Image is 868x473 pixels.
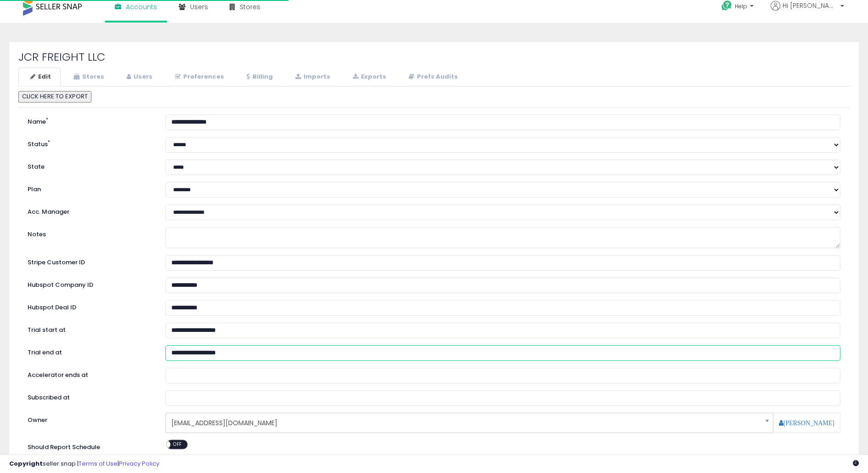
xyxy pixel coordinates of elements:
[735,2,747,10] span: Help
[783,1,838,10] span: Hi [PERSON_NAME]
[21,114,158,126] label: Name
[119,459,159,468] a: Privacy Policy
[21,390,158,402] label: Subscribed at
[18,91,91,103] button: CLICK HERE TO EXPORT
[21,255,158,267] label: Stripe Customer ID
[79,459,118,468] a: Terms of Use
[126,2,157,11] span: Accounts
[28,443,100,452] label: Should Report Schedule
[18,51,850,63] h2: JCR FREIGHT LLC
[163,68,234,86] a: Preferences
[21,323,158,335] label: Trial start at
[170,440,185,448] span: OFF
[28,416,47,425] label: Owner
[21,160,158,171] label: State
[283,68,340,86] a: Imports
[190,2,208,11] span: Users
[21,205,158,217] label: Acc. Manager
[62,68,114,86] a: Stores
[21,137,158,149] label: Status
[21,345,158,357] label: Trial end at
[21,278,158,290] label: Hubspot Company ID
[21,300,158,312] label: Hubspot Deal ID
[9,460,159,468] div: seller snap | |
[397,68,468,86] a: Prefs Audits
[21,182,158,194] label: Plan
[171,415,755,431] span: [EMAIL_ADDRESS][DOMAIN_NAME]
[9,459,43,468] strong: Copyright
[18,68,61,86] a: Edit
[240,2,260,11] span: Stores
[115,68,162,86] a: Users
[779,420,834,426] a: [PERSON_NAME]
[235,68,282,86] a: Billing
[21,368,158,380] label: Accelerator ends at
[21,227,158,239] label: Notes
[341,68,396,86] a: Exports
[771,1,844,22] a: Hi [PERSON_NAME]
